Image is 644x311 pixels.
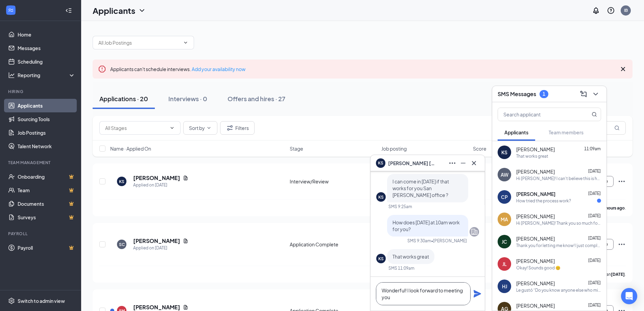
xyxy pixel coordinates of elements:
[592,112,597,117] svg: MagnifyingGlass
[588,236,601,241] span: [DATE]
[98,39,180,46] input: All Job Postings
[168,94,207,103] div: Interviews · 0
[516,258,555,264] span: [PERSON_NAME]
[189,126,205,130] span: Sort by
[588,169,601,174] span: [DATE]
[584,146,601,151] span: 11:09am
[220,121,255,135] button: Filter Filters
[18,55,75,68] a: Scheduling
[381,145,407,152] span: Job posting
[516,280,555,287] span: [PERSON_NAME]
[588,191,601,196] span: [DATE]
[447,158,458,169] button: Ellipses
[501,216,508,223] div: MA
[516,220,601,226] div: Hi [PERSON_NAME]! Thank you so much for the clarification. I will be there [DATE]. I did have a q...
[614,125,620,131] svg: MagnifyingGlass
[501,171,508,178] div: AW
[7,7,14,14] svg: WorkstreamLogo
[138,6,146,15] svg: ChevronDown
[498,90,536,98] h3: SMS Messages
[502,238,507,245] div: JC
[516,146,555,153] span: [PERSON_NAME]
[183,238,188,244] svg: Document
[516,176,601,181] div: Hi [PERSON_NAME]! I can't believe this is happening but I came down with a cold [DATE]. I've stil...
[133,237,180,245] h5: [PERSON_NAME]
[516,168,555,175] span: [PERSON_NAME]
[448,159,456,167] svg: Ellipses
[206,125,212,131] svg: ChevronDown
[392,219,460,232] span: How does [DATE] at 10am work for you?
[18,99,75,112] a: Applicants
[133,174,180,182] h5: [PERSON_NAME]
[18,241,75,254] a: PayrollCrown
[618,240,626,248] svg: Ellipses
[618,177,626,185] svg: Ellipses
[8,231,74,237] div: Payroll
[592,90,600,98] svg: ChevronDown
[516,191,555,197] span: [PERSON_NAME]
[624,7,628,13] div: IB
[226,124,234,132] svg: Filter
[588,280,601,285] span: [DATE]
[8,297,15,304] svg: Settings
[470,159,478,167] svg: Cross
[290,145,303,152] span: Stage
[110,66,245,72] span: Applicants can't schedule interviews.
[110,145,151,152] span: Name · Applied On
[407,238,431,244] div: SMS 9:30am
[119,179,124,184] div: KS
[18,210,75,224] a: SurveysCrown
[392,253,429,260] span: That works great
[502,261,507,267] div: JL
[516,213,555,220] span: [PERSON_NAME]
[579,90,588,98] svg: ComposeMessage
[18,170,75,183] a: OnboardingCrown
[18,41,75,55] a: Messages
[18,112,75,126] a: Sourcing Tools
[469,158,479,169] button: Cross
[65,7,72,14] svg: Collapse
[98,65,106,73] svg: Error
[543,91,545,97] div: 1
[516,198,571,204] div: How tried the process work?
[502,283,507,290] div: HJ
[388,159,435,167] span: [PERSON_NAME] [PERSON_NAME]
[183,121,217,135] button: Sort byChevronDown
[228,94,285,103] div: Offers and hires · 27
[516,265,560,271] div: Okay! Sounds good 😊
[18,72,76,79] div: Reporting
[588,303,601,308] span: [DATE]
[99,94,148,103] div: Applications · 20
[18,183,75,197] a: TeamCrown
[588,258,601,263] span: [DATE]
[600,205,625,210] b: 15 hours ago
[119,242,125,247] div: SC
[18,139,75,153] a: Talent Network
[578,89,589,99] button: ComposeMessage
[516,153,548,159] div: That works great
[105,124,167,132] input: All Stages
[592,6,600,15] svg: Notifications
[516,243,601,248] div: Thank you for letting me know! I just completed it.
[133,304,180,311] h5: [PERSON_NAME]
[133,182,188,188] div: Applied on [DATE]
[619,65,627,73] svg: Cross
[501,149,507,156] div: KS
[516,302,555,309] span: [PERSON_NAME]
[8,89,74,94] div: Hiring
[290,178,377,185] div: Interview/Review
[290,241,377,248] div: Application Complete
[388,265,414,271] div: SMS 11:09am
[516,235,555,242] span: [PERSON_NAME]
[611,272,625,277] b: [DATE]
[133,245,188,251] div: Applied on [DATE]
[376,282,471,305] textarea: Wonderful! I look forward to meeting you
[378,256,384,262] div: KS
[588,213,601,218] span: [DATE]
[169,125,175,131] svg: ChevronDown
[459,159,467,167] svg: Minimize
[378,194,384,200] div: KS
[18,126,75,139] a: Job Postings
[473,290,481,298] svg: Plane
